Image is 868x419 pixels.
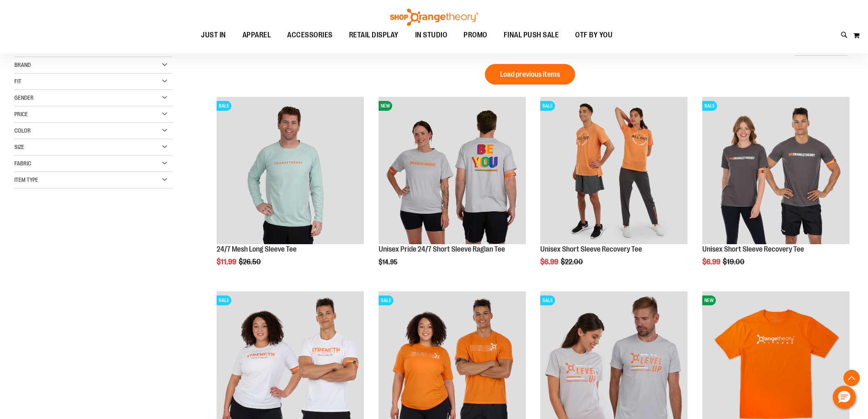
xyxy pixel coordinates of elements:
span: Size [14,144,24,150]
span: Gender [14,94,34,101]
span: RETAIL DISPLAY [349,26,399,44]
span: SALE [540,295,555,305]
span: SALE [217,295,231,305]
button: Load previous items [485,64,575,85]
span: SALE [217,101,231,111]
span: Fit [14,78,21,85]
a: 24/7 Mesh Long Sleeve Tee [217,245,297,253]
span: Price [14,111,28,117]
span: $6.99 [540,258,560,266]
a: Unisex Short Sleeve Recovery Tee [540,245,642,253]
a: Unisex Pride 24/7 Short Sleeve Raglan Tee [379,245,505,253]
div: product [375,93,530,287]
a: FINAL PUSH SALE [496,26,567,45]
span: SALE [702,101,717,111]
span: NEW [379,101,392,111]
a: RETAIL DISPLAY [341,26,407,45]
span: $11.99 [217,258,238,266]
img: Shop Orangetheory [389,9,479,26]
span: $26.50 [239,258,262,266]
button: Hello, have a question? Let’s chat. [833,386,856,409]
div: product [212,93,368,287]
span: FINAL PUSH SALE [504,26,559,44]
a: JUST IN [193,26,234,45]
span: Item Type [14,176,38,183]
img: Unisex Pride 24/7 Short Sleeve Raglan Tee [379,97,526,244]
div: product [536,93,692,287]
img: Unisex Short Sleeve Recovery Tee primary image [540,97,688,244]
div: product [698,93,854,287]
span: Load previous items [500,70,560,78]
a: Main Image of 1457095SALE [217,97,364,245]
a: IN STUDIO [407,26,456,45]
span: $6.99 [702,258,722,266]
a: Unisex Pride 24/7 Short Sleeve Raglan TeeNEW [379,97,526,245]
span: Fabric [14,160,31,167]
span: ACCESSORIES [287,26,333,44]
span: SALE [379,295,393,305]
span: Brand [14,62,31,68]
a: OTF BY YOU [567,26,621,45]
span: OTF BY YOU [575,26,612,44]
span: $22.00 [561,258,584,266]
a: APPAREL [234,26,279,44]
a: Unisex Short Sleeve Recovery Tee [702,245,804,253]
a: PROMO [455,26,496,45]
span: $19.00 [723,258,746,266]
img: Product image for Unisex Short Sleeve Recovery Tee [702,97,850,244]
a: Product image for Unisex Short Sleeve Recovery TeeSALE [702,97,850,245]
img: Main Image of 1457095 [217,97,364,244]
span: NEW [702,295,716,305]
span: IN STUDIO [415,26,448,44]
span: APPAREL [242,26,271,44]
span: PROMO [464,26,487,44]
span: SALE [540,101,555,111]
a: ACCESSORIES [279,26,341,45]
button: Back To Top [843,370,860,386]
span: JUST IN [201,26,226,44]
a: Unisex Short Sleeve Recovery Tee primary imageSALE [540,97,688,245]
span: Color [14,127,31,134]
span: $14.95 [379,259,399,266]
